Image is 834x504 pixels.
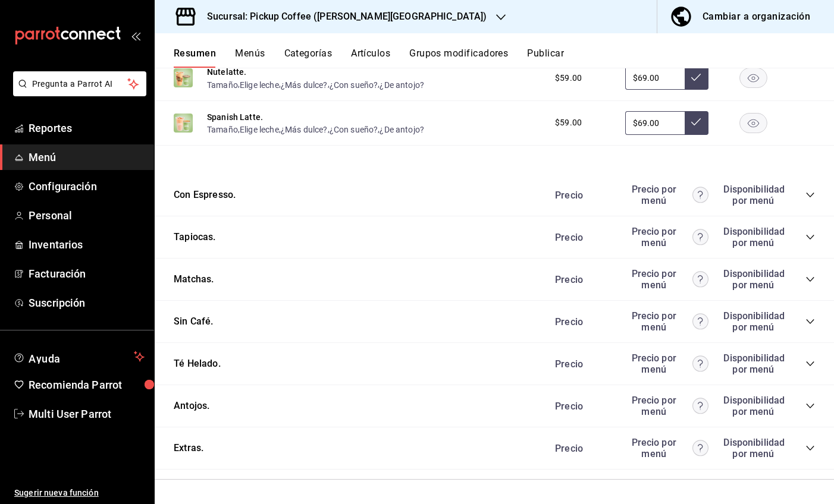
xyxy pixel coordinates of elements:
input: Sin ajuste [625,111,685,135]
span: $59.00 [555,116,582,129]
div: Disponibilidad por menú [723,268,783,291]
button: ¿Con sueño? [330,124,378,136]
button: Tamaño [207,79,238,91]
h3: Sucursal: Pickup Coffee ([PERSON_NAME][GEOGRAPHIC_DATA]) [197,10,487,24]
button: Pregunta a Parrot AI [13,71,146,96]
span: Configuración [29,178,145,194]
button: Publicar [527,48,564,68]
span: Pregunta a Parrot AI [32,78,128,90]
button: Elige leche [240,79,279,91]
button: Artículos [351,48,390,68]
div: Precio por menú [625,310,708,333]
div: Precio por menú [625,226,708,248]
button: Tapiocas. [174,231,216,244]
div: Precio [543,358,619,370]
div: Precio por menú [625,437,708,459]
span: Inventarios [29,237,145,253]
div: Disponibilidad por menú [723,352,783,375]
button: Menús [235,48,265,68]
button: Té Helado. [174,357,221,371]
span: Suscripción [29,295,145,311]
div: Precio por menú [625,352,708,375]
button: Spanish Latte. [207,111,263,123]
button: ¿Más dulce? [281,79,328,91]
button: Categorías [284,48,333,68]
button: Resumen [174,48,216,68]
div: Precio [543,232,619,243]
span: Recomienda Parrot [29,377,145,393]
div: Precio por menú [625,184,708,206]
button: ¿Más dulce? [281,124,328,136]
div: Precio [543,274,619,285]
button: collapse-category-row [805,401,815,411]
div: navigation tabs [174,48,834,68]
button: Tamaño [207,124,238,136]
button: Antojos. [174,399,209,413]
a: Pregunta a Parrot AI [8,86,146,99]
div: Precio por menú [625,268,708,291]
span: Ayuda [29,349,129,364]
button: Extras. [174,442,203,455]
div: Disponibilidad por menú [723,395,783,417]
div: Precio [543,401,619,412]
span: Menú [29,149,145,165]
div: Cambiar a organización [703,8,810,25]
button: open_drawer_menu [131,31,140,40]
div: , , , , [207,123,424,136]
button: ¿De antojo? [380,124,424,136]
span: $59.00 [555,72,582,84]
div: Disponibilidad por menú [723,226,783,248]
button: collapse-category-row [805,359,815,368]
button: collapse-category-row [805,190,815,200]
span: Reportes [29,120,145,136]
button: collapse-category-row [805,275,815,284]
button: Con Espresso. [174,188,236,202]
button: Matchas. [174,273,214,286]
div: Disponibilidad por menú [723,437,783,459]
button: Elige leche [240,124,279,136]
button: ¿De antojo? [380,79,424,91]
button: collapse-category-row [805,443,815,453]
button: ¿Con sueño? [330,79,378,91]
button: Sin Café. [174,315,214,329]
div: Disponibilidad por menú [723,184,783,206]
button: Nutelatte. [207,66,247,78]
span: Multi User Parrot [29,406,145,422]
div: Precio por menú [625,395,708,417]
img: Preview [174,114,193,133]
div: Disponibilidad por menú [723,310,783,333]
div: Precio [543,443,619,454]
input: Sin ajuste [625,66,685,90]
img: Preview [174,68,193,87]
span: Personal [29,207,145,223]
button: collapse-category-row [805,232,815,242]
span: Sugerir nueva función [14,487,145,499]
div: Precio [543,316,619,327]
div: , , , , [207,78,424,90]
span: Facturación [29,266,145,282]
button: Grupos modificadores [409,48,508,68]
button: collapse-category-row [805,317,815,326]
div: Precio [543,190,619,201]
